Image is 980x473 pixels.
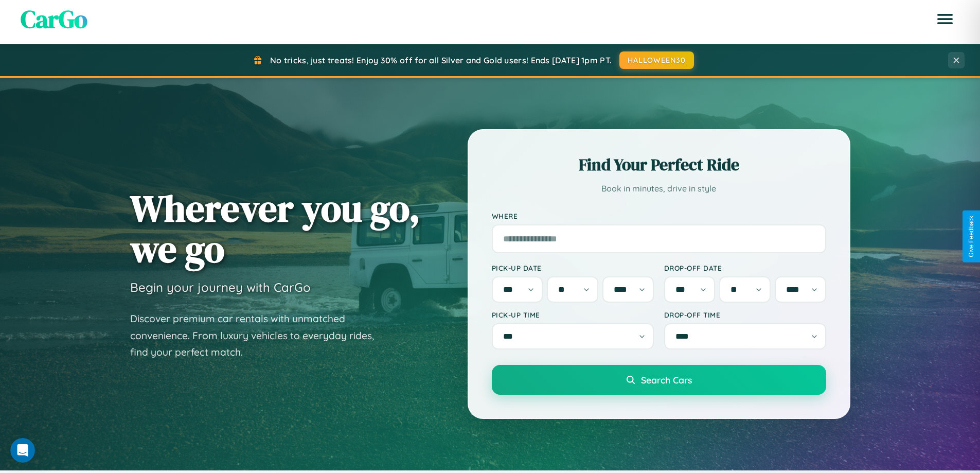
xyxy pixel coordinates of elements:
[130,279,311,295] h3: Begin your journey with CarGo
[931,5,959,33] button: Open menu
[492,365,826,395] button: Search Cars
[619,51,694,69] button: HALLOWEEN30
[492,212,826,220] label: Where
[968,216,975,257] div: Give Feedback
[492,264,654,272] label: Pick-up Date
[641,374,692,386] span: Search Cars
[130,310,387,361] p: Discover premium car rentals with unmatched convenience. From luxury vehicles to everyday rides, ...
[270,55,612,65] span: No tricks, just treats! Enjoy 30% off for all Silver and Gold users! Ends [DATE] 1pm PT.
[492,310,654,319] label: Pick-up Time
[492,153,826,176] h2: Find Your Perfect Ride
[21,2,87,36] span: CarGo
[130,188,420,269] h1: Wherever you go, we go
[492,181,826,196] p: Book in minutes, drive in style
[10,438,35,463] iframe: Intercom live chat
[664,264,826,272] label: Drop-off Date
[664,310,826,319] label: Drop-off Time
